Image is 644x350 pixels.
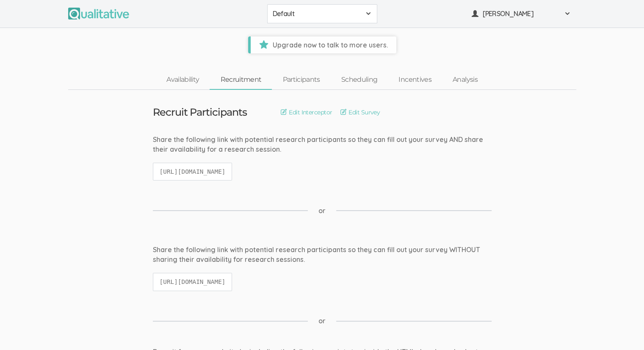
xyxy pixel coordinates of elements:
span: [PERSON_NAME] [483,9,559,19]
a: Analysis [442,71,488,89]
div: Share the following link with potential research participants so they can fill out your survey WI... [153,245,492,264]
a: Recruitment [210,71,272,89]
code: [URL][DOMAIN_NAME] [153,163,232,181]
img: Qualitative [68,8,129,19]
h3: Recruit Participants [153,107,247,118]
div: Share the following link with potential research participants so they can fill out your survey AN... [153,135,492,154]
a: Edit Interceptor [281,108,332,117]
span: or [318,206,326,216]
span: Default [273,9,361,19]
button: [PERSON_NAME] [466,4,576,23]
code: [URL][DOMAIN_NAME] [153,273,232,291]
a: Participants [272,71,330,89]
a: Edit Survey [340,108,380,117]
a: Upgrade now to talk to more users. [248,36,396,53]
span: or [318,316,326,326]
span: Upgrade now to talk to more users. [251,36,396,53]
iframe: Chat Widget [602,309,644,350]
a: Availability [156,71,210,89]
a: Scheduling [331,71,388,89]
button: Default [267,4,377,23]
a: Incentives [388,71,442,89]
